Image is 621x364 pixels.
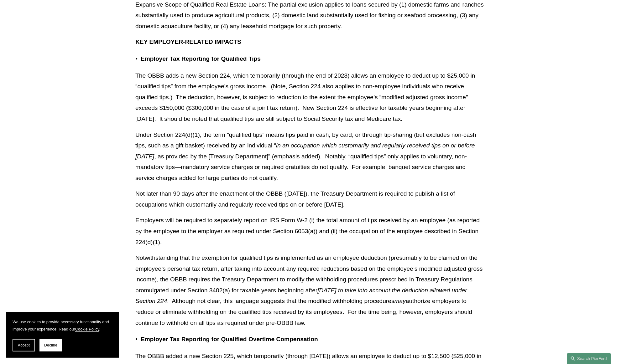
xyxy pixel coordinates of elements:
[141,336,318,343] strong: Employer Tax Reporting for Qualified Overtime Compensation
[317,287,336,294] em: [DATE]
[135,188,486,210] p: Not later than 90 days after the enactment of the OBBB ([DATE]), the Treasury Department is requi...
[39,339,62,351] button: Decline
[75,327,99,331] a: Cookie Policy
[44,343,57,347] span: Decline
[141,55,261,62] strong: Employer Tax Reporting for Qualified Tips
[13,339,35,351] button: Accept
[135,70,486,125] p: The OBBB adds a new Section 224, which temporarily (through the end of 2028) allows an employee t...
[6,312,119,358] section: Cookie banner
[135,142,477,160] em: in an occupation which customarily and regularly received tips on or before [DATE]
[13,318,113,333] p: We use cookies to provide necessary functionality and improve your experience. Read our .
[394,298,406,304] em: may
[135,130,486,184] p: Under Section 224(d)(1), the term “qualified tips” means tips paid in cash, by card, or through t...
[135,38,241,45] strong: KEY EMPLOYER-RELATED IMPACTS
[18,343,30,347] span: Accept
[567,353,611,364] a: Search this site
[135,253,486,328] p: Notwithstanding that the exemption for qualified tips is implemented as an employee deduction (pr...
[135,215,486,248] p: Employers will be required to separately report on IRS Form W-2 (i) the total amount of tips rece...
